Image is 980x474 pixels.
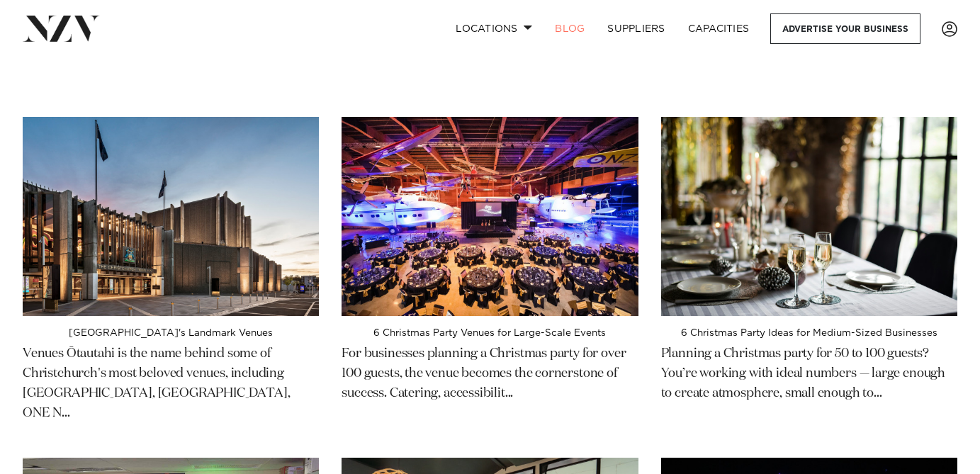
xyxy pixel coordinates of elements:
[342,117,638,421] a: 6 Christmas Party Venues for Large-Scale Events 6 Christmas Party Venues for Large-Scale Events F...
[23,327,319,339] h4: [GEOGRAPHIC_DATA]'s Landmark Venues
[444,13,543,44] a: Locations
[23,117,319,316] img: Christchurch's Landmark Venues
[770,13,920,44] a: Advertise your business
[342,339,638,404] p: For businesses planning a Christmas party for over 100 guests, the venue becomes the cornerstone ...
[342,117,638,316] img: 6 Christmas Party Venues for Large-Scale Events
[23,117,319,441] a: Christchurch's Landmark Venues [GEOGRAPHIC_DATA]'s Landmark Venues Venues Ōtautahi is the name be...
[661,327,957,339] h4: 6 Christmas Party Ideas for Medium-Sized Businesses
[342,327,638,339] h4: 6 Christmas Party Venues for Large-Scale Events
[677,13,761,44] a: Capacities
[23,16,100,41] img: nzv-logo.png
[23,339,319,424] p: Venues Ōtautahi is the name behind some of Christchurch's most beloved venues, including [GEOGRAP...
[596,13,676,44] a: SUPPLIERS
[661,117,957,316] img: 6 Christmas Party Ideas for Medium-Sized Businesses
[661,117,957,421] a: 6 Christmas Party Ideas for Medium-Sized Businesses 6 Christmas Party Ideas for Medium-Sized Busi...
[661,339,957,404] p: Planning a Christmas party for 50 to 100 guests? You’re working with ideal numbers — large enough...
[543,13,596,44] a: BLOG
